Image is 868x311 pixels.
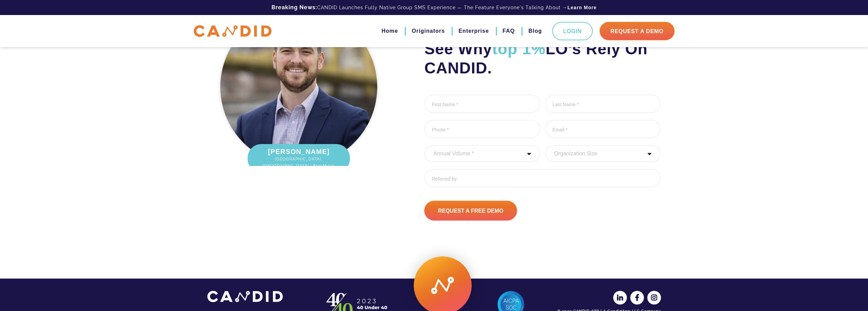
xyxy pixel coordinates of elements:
input: Request A Free Demo [424,201,517,221]
img: CANDID APP [194,25,271,37]
div: [PERSON_NAME] [248,144,350,173]
a: Request A Demo [600,22,675,40]
a: Originators [412,25,445,37]
input: First Name * [424,95,540,113]
a: Blog [528,25,542,37]
a: FAQ [503,25,515,37]
input: Email * [545,120,661,138]
input: Referred by [424,169,661,187]
a: Home [382,25,398,37]
a: Login [552,22,593,40]
img: CANDID APP [207,291,283,302]
h2: See Why LO’s Rely On CANDID. [424,39,661,77]
input: Phone * [424,120,540,138]
b: Breaking News: [271,4,317,11]
a: Enterprise [458,25,489,37]
span: [GEOGRAPHIC_DATA], [GEOGRAPHIC_DATA] | $125M/yr. [254,156,343,169]
input: Last Name * [545,95,661,113]
span: top 1% [492,40,546,58]
a: Learn More [568,4,597,11]
img: Kevin OLaughlin [220,9,377,166]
